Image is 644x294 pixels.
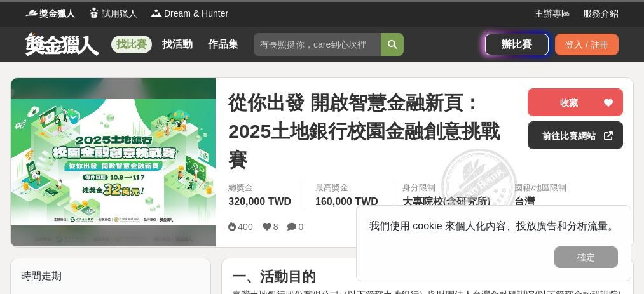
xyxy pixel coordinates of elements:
[88,7,137,20] a: Logo試用獵人
[11,99,216,225] img: Cover Image
[514,182,566,194] div: 國籍/地區限制
[528,121,623,149] a: 前往比賽網站
[39,7,75,20] span: 獎金獵人
[528,88,623,116] button: 收藏
[25,7,75,20] a: Logo獎金獵人
[273,222,278,232] span: 8
[315,182,381,194] span: 最高獎金
[228,182,294,194] span: 總獎金
[232,269,316,284] strong: 一、活動目的
[402,196,491,207] span: 大專院校(含研究所)
[150,6,163,19] img: Logo
[111,36,152,53] a: 找比賽
[228,196,291,207] span: 320,000 TWD
[150,7,228,20] a: LogoDream & Hunter
[402,182,494,194] div: 身分限制
[11,258,210,294] div: 時間走期
[298,222,303,232] span: 0
[102,7,137,20] span: 試用獵人
[164,7,228,20] span: Dream & Hunter
[369,220,618,231] span: 我們使用 cookie 來個人化內容、投放廣告和分析流量。
[555,34,619,55] div: 登入 / 註冊
[203,36,243,53] a: 作品集
[485,34,549,55] a: 辦比賽
[583,7,619,20] a: 服務介紹
[554,246,618,268] button: 確定
[238,222,252,232] span: 400
[228,88,517,174] span: 從你出發 開啟智慧金融新頁：2025土地銀行校園金融創意挑戰賽
[315,196,378,207] span: 160,000 TWD
[535,7,570,20] a: 主辦專區
[254,33,381,56] input: 有長照挺你，care到心坎裡！青春出手，拍出照顧 影音徵件活動
[157,36,198,53] a: 找活動
[25,6,38,19] img: Logo
[88,6,100,19] img: Logo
